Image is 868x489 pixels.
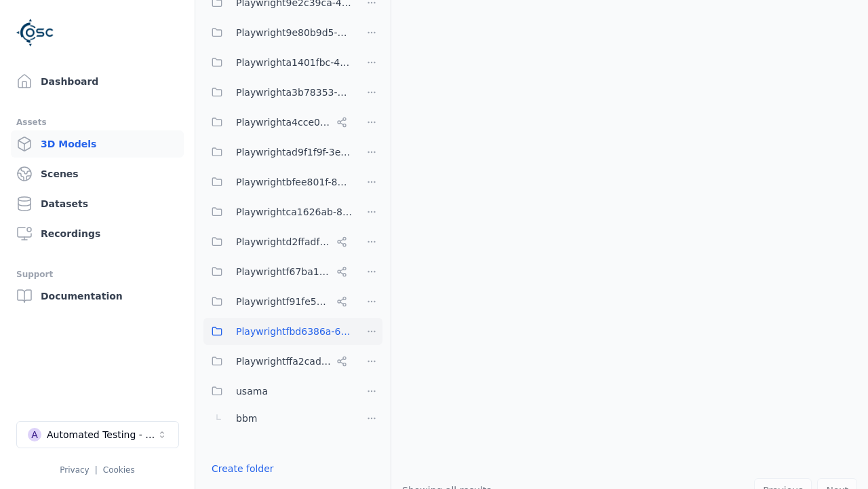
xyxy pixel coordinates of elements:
span: usama [236,383,268,399]
button: Playwrightffa2cad8-0214-4c2f-a758-8e9593c5a37e [203,348,353,375]
button: Playwrightf67ba199-386a-42d1-aebc-3b37e79c7296 [203,258,353,285]
div: Assets [16,114,178,130]
button: Playwrightca1626ab-8cec-4ddc-b85a-2f9392fe08d1 [203,198,353,225]
button: Create folder [203,456,282,481]
img: Logo [16,14,54,52]
span: Playwrightca1626ab-8cec-4ddc-b85a-2f9392fe08d1 [236,204,353,220]
button: Playwrighta1401fbc-43d7-48dd-a309-be935d99d708 [203,49,353,76]
span: Playwright9e80b9d5-ab0b-4e8f-a3de-da46b25b8298 [236,24,353,41]
button: Playwrighta4cce06a-a8e6-4c0d-bfc1-93e8d78d750a [203,109,353,136]
span: Playwrightd2ffadf0-c973-454c-8fcf-dadaeffcb802 [236,234,331,250]
span: Playwrighta4cce06a-a8e6-4c0d-bfc1-93e8d78d750a [236,114,331,130]
span: Playwrightf91fe523-dd75-44f3-a953-451f6070cb42 [236,293,331,310]
button: Playwrightf91fe523-dd75-44f3-a953-451f6070cb42 [203,288,353,315]
a: Recordings [11,220,184,247]
span: Playwrightbfee801f-8be1-42a6-b774-94c49e43b650 [236,174,353,190]
button: usama [203,378,353,405]
div: A [28,428,41,441]
span: Playwrightfbd6386a-667b-4cec-81be-32afa4c1a1a1 [236,323,353,340]
button: Playwrightd2ffadf0-c973-454c-8fcf-dadaeffcb802 [203,228,353,255]
button: Playwrightad9f1f9f-3e6a-4231-8f19-c506bf64a382 [203,139,353,166]
a: 3D Models [11,130,184,158]
button: Playwright9e80b9d5-ab0b-4e8f-a3de-da46b25b8298 [203,19,353,46]
span: Playwrighta1401fbc-43d7-48dd-a309-be935d99d708 [236,54,353,71]
div: Support [16,266,178,283]
span: Playwrightffa2cad8-0214-4c2f-a758-8e9593c5a37e [236,353,331,369]
button: bbm [203,405,353,432]
button: Select a workspace [16,421,179,448]
a: Create folder [212,462,274,475]
a: Documentation [11,283,184,310]
button: Playwrighta3b78353-5999-46c5-9eab-70007203469a [203,79,353,106]
a: Privacy [60,465,89,475]
a: Cookies [103,465,135,475]
span: Playwrightf67ba199-386a-42d1-aebc-3b37e79c7296 [236,264,331,280]
span: Playwrighta3b78353-5999-46c5-9eab-70007203469a [236,84,353,101]
button: Playwrightfbd6386a-667b-4cec-81be-32afa4c1a1a1 [203,318,353,345]
div: Automated Testing - Playwright [47,428,157,441]
span: Playwrightad9f1f9f-3e6a-4231-8f19-c506bf64a382 [236,144,353,160]
a: Scenes [11,160,184,187]
a: Datasets [11,190,184,217]
a: Dashboard [11,68,184,95]
span: | [95,465,98,475]
span: bbm [236,410,257,427]
button: Playwrightbfee801f-8be1-42a6-b774-94c49e43b650 [203,168,353,196]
